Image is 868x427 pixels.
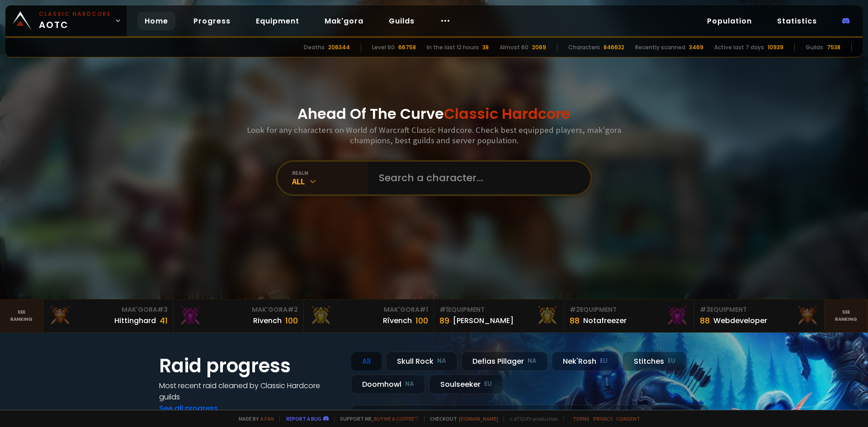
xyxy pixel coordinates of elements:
div: Equipment [439,305,558,314]
small: EU [668,357,675,366]
a: Mak'Gora#1Rîvench100 [304,300,434,332]
a: Terms [573,415,590,422]
h4: Most recent raid cleaned by Classic Hardcore guilds [159,380,340,403]
small: NA [405,380,414,389]
div: 7538 [827,43,840,52]
a: Consent [616,415,640,422]
div: Notafreezer [583,315,627,326]
div: Webdeveloper [713,315,767,326]
div: Mak'Gora [309,305,428,314]
div: Stitches [623,352,687,371]
a: #1Equipment89[PERSON_NAME] [434,300,564,332]
small: EU [600,357,608,366]
a: Population [700,12,759,30]
div: Mak'Gora [179,305,298,314]
div: 206344 [328,43,350,52]
div: 38 [482,43,489,52]
small: NA [437,357,446,366]
a: Classic HardcoreAOTC [5,5,127,36]
a: Home [137,12,175,30]
span: Checkout [424,415,498,422]
span: AOTC [39,10,111,32]
small: NA [528,357,537,366]
div: Deaths [304,43,325,52]
div: In the last 12 hours [427,43,479,52]
a: Privacy [593,415,613,422]
a: #3Equipment88Webdeveloper [694,300,825,332]
small: EU [484,380,492,389]
a: Equipment [249,12,307,30]
span: # 3 [700,305,710,314]
div: Active last 7 days [714,43,764,52]
div: realm [292,169,368,176]
a: See all progress [159,403,218,413]
div: Equipment [570,305,689,314]
div: Mak'Gora [49,305,168,314]
div: 41 [160,314,168,327]
div: 88 [700,314,710,327]
small: Classic Hardcore [39,10,111,18]
div: 100 [285,314,298,327]
div: Characters [568,43,600,52]
a: Seeranking [825,300,868,332]
span: v. d752d5 - production [504,415,558,422]
div: Almost 60 [500,43,528,52]
div: 66758 [398,43,416,52]
div: 3469 [689,43,703,52]
div: 89 [439,314,449,327]
a: Guilds [382,12,422,30]
div: 88 [570,314,580,327]
span: # 1 [439,305,448,314]
span: Made by [233,415,274,422]
a: Progress [186,12,238,30]
a: Report a bug [286,415,321,422]
div: Skull Rock [386,352,458,371]
div: 846632 [604,43,624,52]
input: Search a character... [373,162,580,194]
a: a fan [260,415,274,422]
h1: Ahead Of The Curve [297,103,571,125]
div: All [292,176,368,187]
h3: Look for any characters on World of Warcraft Classic Hardcore. Check best equipped players, mak'g... [243,125,625,145]
div: [PERSON_NAME] [453,315,514,326]
span: # 1 [420,305,428,314]
div: Doomhowl [351,375,425,394]
a: [DOMAIN_NAME] [459,415,498,422]
a: Mak'Gora#3Hittinghard41 [43,300,174,332]
div: All [351,352,382,371]
div: Recently scanned [635,43,685,52]
div: Rîvench [383,315,412,326]
div: 10939 [768,43,783,52]
span: # 3 [157,305,168,314]
span: Support me, [334,415,419,422]
div: Guilds [806,43,823,52]
a: Statistics [770,12,824,30]
div: 100 [415,314,428,327]
h1: Raid progress [159,352,340,380]
div: Soulseeker [429,375,503,394]
div: Rivench [253,315,282,326]
span: # 2 [288,305,298,314]
a: #2Equipment88Notafreezer [564,300,694,332]
div: Hittinghard [114,315,156,326]
a: Mak'gora [317,12,371,30]
div: Equipment [700,305,819,314]
a: Mak'Gora#2Rivench100 [174,300,304,332]
span: Classic Hardcore [444,103,571,124]
div: Level 60 [372,43,395,52]
span: # 2 [570,305,580,314]
div: Nek'Rosh [552,352,619,371]
div: 2069 [532,43,546,52]
div: Defias Pillager [461,352,548,371]
a: Buy me a coffee [374,415,419,422]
